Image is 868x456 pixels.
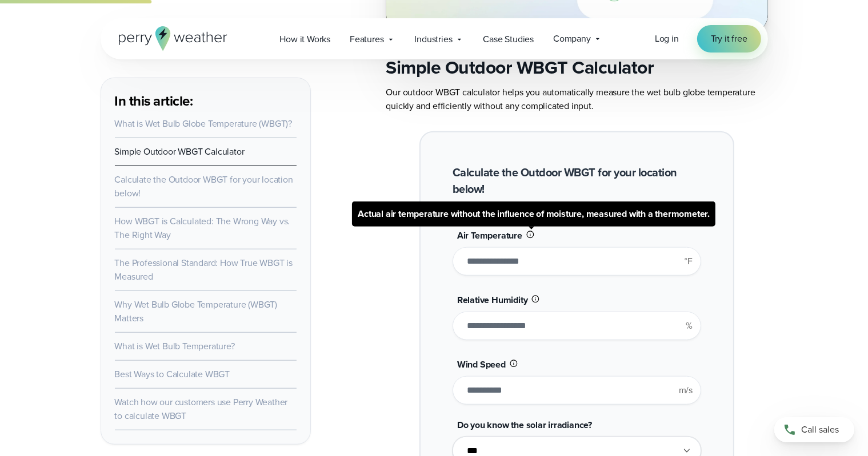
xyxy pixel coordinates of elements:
p: Our outdoor WBGT calculator helps you automatically measure the wet bulb globe temperature quickl... [386,86,768,113]
a: What is Wet Bulb Globe Temperature (WBGT)? [115,117,293,130]
span: Air Temperature [457,229,522,242]
a: How WBGT is Calculated: The Wrong Way vs. The Right Way [115,215,290,241]
span: Company [553,32,591,46]
span: Relative Humidity [457,293,528,306]
a: Try it free [697,25,761,53]
a: Best Ways to Calculate WBGT [115,368,230,381]
a: Call sales [774,417,854,442]
h3: In this article: [115,92,297,110]
a: Watch how our customers use Perry Weather to calculate WBGT [115,396,288,422]
span: Wind Speed [457,358,506,371]
a: Log in [655,32,679,46]
a: The Professional Standard: How True WBGT is Measured [115,256,293,283]
a: Calculate the Outdoor WBGT for your location below! [115,173,293,200]
span: Do you know the solar irradiance? [457,418,592,431]
a: Case Studies [474,27,544,51]
h2: Calculate the Outdoor WBGT for your location below! [453,164,701,197]
a: Why Wet Bulb Globe Temperature (WBGT) Matters [115,298,278,325]
a: Simple Outdoor WBGT Calculator [115,145,245,158]
span: How it Works [280,33,331,46]
span: Case Studies [483,33,534,46]
span: Call sales [801,423,839,437]
a: What is Wet Bulb Temperature? [115,340,235,353]
span: Actual air temperature without the influence of moisture, measured with a thermometer. [352,201,715,227]
span: Industries [415,33,453,46]
span: Features [350,33,383,46]
a: How it Works [270,27,341,51]
span: Try it free [711,32,747,46]
h2: Simple Outdoor WBGT Calculator [386,56,768,79]
span: Log in [655,32,679,45]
